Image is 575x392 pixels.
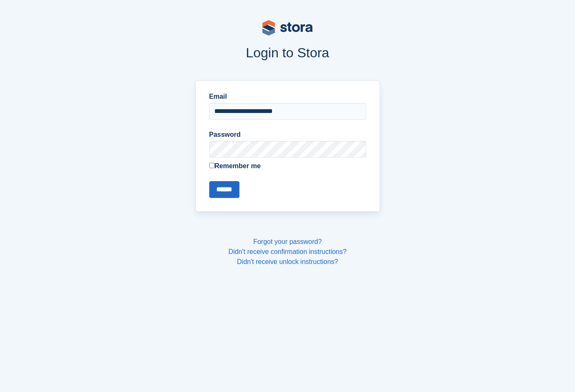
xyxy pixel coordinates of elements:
[209,161,366,171] label: Remember me
[237,258,338,265] a: Didn't receive unlock instructions?
[209,92,366,102] label: Email
[59,45,516,60] h1: Login to Stora
[209,163,215,168] input: Remember me
[228,248,347,255] a: Didn't receive confirmation instructions?
[262,20,313,36] img: stora-logo-53a41332b3708ae10de48c4981b4e9114cc0af31d8433b30ea865607fb682f29.svg
[253,238,322,245] a: Forgot your password?
[209,130,366,140] label: Password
